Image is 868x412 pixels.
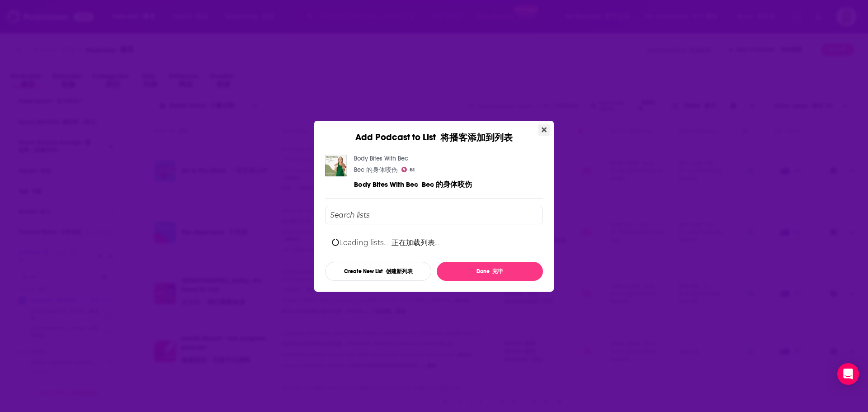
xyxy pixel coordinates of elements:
span: 61 [410,168,415,172]
font: 创建新列表 [386,268,413,275]
div: Add Podcast To List [325,206,543,281]
span: Body Bites With Bec [354,180,472,189]
img: Body Bites With Bec [325,155,347,176]
font: Bec 的身体咬伤 [422,180,472,189]
a: Body Bites With Bec [354,155,408,174]
a: Body Bites With Bec [354,180,472,188]
button: Create New List 创建新列表 [325,262,431,281]
div: Add Podcast to List [314,121,554,144]
div: Open Intercom Messenger [837,363,859,385]
font: 正在加载列表... [392,238,439,247]
font: Bec 的身体咬伤 [354,166,398,174]
input: Search lists [325,206,543,224]
button: Done 完毕 [437,262,543,281]
font: 将播客添加到列表 [440,132,513,143]
font: 完毕 [492,268,503,275]
div: Loading lists... [325,232,543,255]
button: Close [538,124,550,136]
a: 61 [401,167,415,172]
